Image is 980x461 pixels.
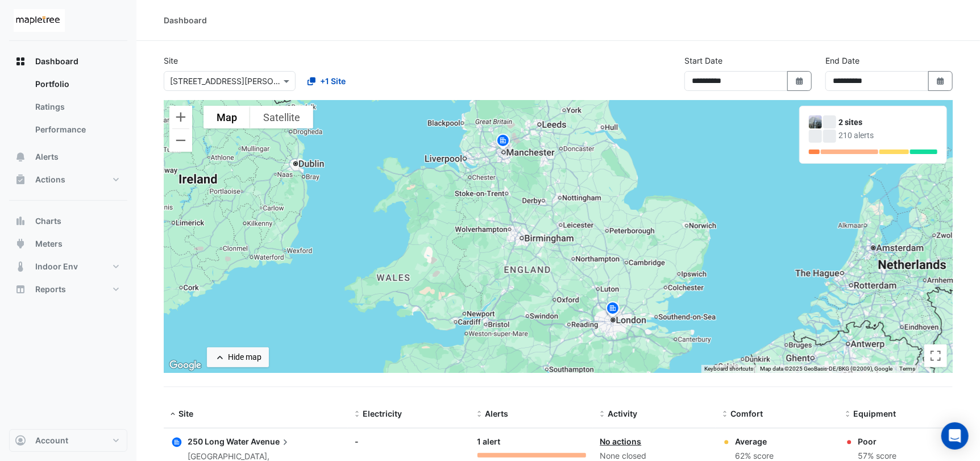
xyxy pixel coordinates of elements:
[600,437,641,446] a: No actions
[941,422,969,450] div: Open Intercom Messenger
[924,344,947,367] button: Toggle fullscreen view
[9,232,127,255] button: Meters
[35,284,66,295] span: Reports
[207,347,269,367] button: Hide map
[730,409,763,418] span: Comfort
[15,56,26,67] app-icon: Dashboard
[363,409,402,418] span: Electricity
[704,365,753,373] button: Keyboard shortcuts
[477,435,587,448] div: 1 alert
[320,75,346,87] span: +1 Site
[300,71,353,91] button: +1 Site
[35,238,63,250] span: Meters
[795,76,805,86] fa-icon: Select Date
[9,210,127,232] button: Charts
[9,50,127,73] button: Dashboard
[35,435,68,446] span: Account
[760,366,892,372] span: Map data ©2025 GeoBasis-DE/BKG (©2009), Google
[26,73,127,95] a: Portfolio
[9,278,127,301] button: Reports
[838,130,937,142] div: 210 alerts
[250,106,313,128] button: Show satellite imagery
[15,174,26,185] app-icon: Actions
[14,9,65,32] img: Company Logo
[735,435,774,447] div: Average
[169,129,192,152] button: Zoom out
[178,409,193,418] span: Site
[494,132,512,152] img: site-pin.svg
[485,409,509,418] span: Alerts
[9,73,127,146] div: Dashboard
[35,56,78,67] span: Dashboard
[604,300,622,320] img: site-pin.svg
[899,366,915,372] a: Terms (opens in new tab)
[35,151,59,163] span: Alerts
[936,76,946,86] fa-icon: Select Date
[167,358,204,373] a: Open this area in Google Maps (opens a new window)
[35,261,78,272] span: Indoor Env
[15,151,26,163] app-icon: Alerts
[15,284,26,295] app-icon: Reports
[853,409,896,418] span: Equipment
[15,215,26,227] app-icon: Charts
[167,358,204,373] img: Google
[858,435,896,447] div: Poor
[26,95,127,118] a: Ratings
[15,238,26,250] app-icon: Meters
[608,409,637,418] span: Activity
[169,106,192,128] button: Zoom in
[825,55,859,67] label: End Date
[684,55,722,67] label: Start Date
[188,437,249,446] span: 250 Long Water
[164,55,178,67] label: Site
[809,115,822,128] img: 3 Hardman Street
[35,174,65,185] span: Actions
[355,435,464,447] div: -
[9,429,127,452] button: Account
[164,14,207,26] div: Dashboard
[228,351,261,363] div: Hide map
[15,261,26,272] app-icon: Indoor Env
[838,117,937,128] div: 2 sites
[35,215,61,227] span: Charts
[26,118,127,141] a: Performance
[251,435,291,448] span: Avenue
[9,168,127,191] button: Actions
[204,106,250,128] button: Show street map
[9,146,127,168] button: Alerts
[9,255,127,278] button: Indoor Env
